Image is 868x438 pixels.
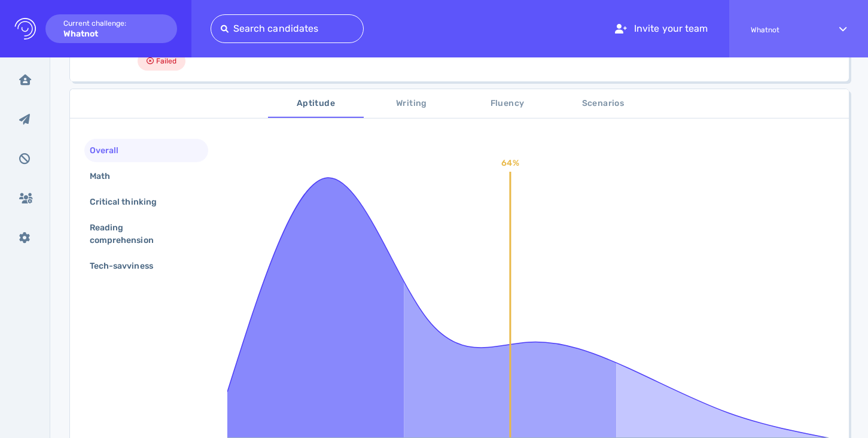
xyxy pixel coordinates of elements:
[87,193,171,211] div: Critical thinking
[467,96,548,111] span: Fluency
[751,26,818,34] span: Whatnot
[275,96,357,111] span: Aptitude
[87,257,167,275] div: Tech-savviness
[87,219,196,249] div: Reading comprehension
[156,54,176,68] span: Failed
[371,96,452,111] span: Writing
[87,142,133,159] div: Overall
[502,158,519,168] text: 64%
[562,96,644,111] span: Scenarios
[87,168,124,185] div: Math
